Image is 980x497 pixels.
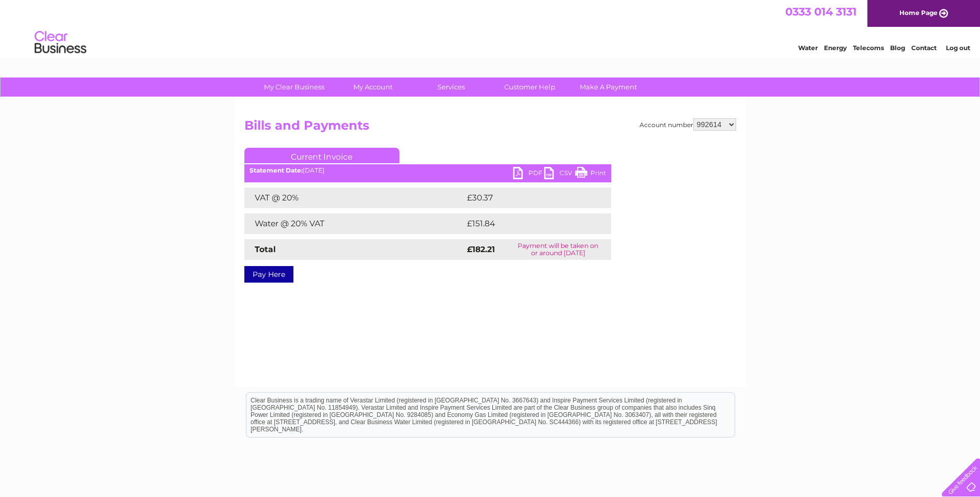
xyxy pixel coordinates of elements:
[244,167,611,174] div: [DATE]
[785,5,857,18] a: 0333 014 3131
[505,239,611,260] td: Payment will be taken on or around [DATE]
[244,118,736,138] h2: Bills and Payments
[244,266,293,283] a: Pay Here
[911,44,937,52] a: Contact
[824,44,847,52] a: Energy
[890,44,905,52] a: Blog
[252,77,337,97] a: My Clear Business
[255,244,276,254] strong: Total
[798,44,818,52] a: Water
[246,6,735,50] div: Clear Business is a trading name of Verastar Limited (registered in [GEOGRAPHIC_DATA] No. 3667643...
[853,44,884,52] a: Telecoms
[244,148,399,163] a: Current Invoice
[250,166,303,174] b: Statement Date:
[946,44,970,52] a: Log out
[467,244,495,254] strong: £182.21
[513,167,544,182] a: PDF
[575,167,606,182] a: Print
[487,77,572,97] a: Customer Help
[244,213,464,234] td: Water @ 20% VAT
[409,77,494,97] a: Services
[464,213,592,234] td: £151.84
[544,167,575,182] a: CSV
[330,77,415,97] a: My Account
[464,188,590,208] td: £30.37
[640,118,736,131] div: Account number
[566,77,651,97] a: Make A Payment
[34,27,87,58] img: logo.png
[244,188,464,208] td: VAT @ 20%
